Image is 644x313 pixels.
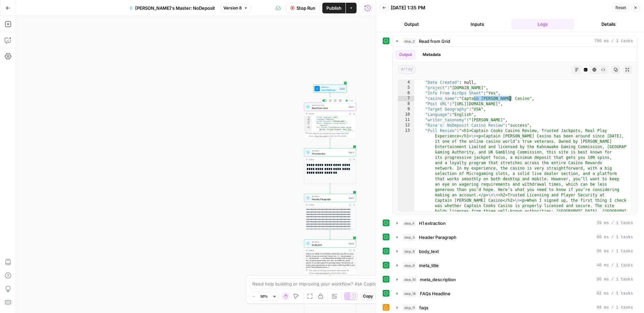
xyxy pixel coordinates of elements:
[304,123,312,127] div: 12
[398,90,414,96] div: 6
[419,262,439,269] span: meta_title
[512,19,575,29] button: Logs
[398,107,414,112] div: 9
[402,220,416,227] span: step_4
[344,99,355,103] button: Test
[330,184,331,194] g: Edge from step_4 to step_3
[304,103,356,138] div: Read from GridRead from GridStep 2TestOutput /casinos/captain-cooks-casino", "Target Geography":"...
[419,220,446,227] span: H1 extraction
[297,5,315,11] span: Stop Run
[594,38,633,44] span: 790 ms / 1 tasks
[420,290,450,297] span: FAQs Headline
[420,276,456,283] span: meta_description
[398,117,414,123] div: 11
[312,195,347,198] span: Workflow
[392,36,637,47] button: 790 ms / 1 tasks
[309,158,347,161] div: Output
[446,19,509,29] button: Inputs
[577,19,640,29] button: Details
[402,304,417,311] span: step_11
[398,112,414,117] div: 10
[312,241,347,243] span: Workflow
[419,304,428,311] span: faqs
[321,86,338,88] span: Workflow
[312,149,347,152] span: Workflow
[312,104,347,107] span: Read from Grid
[312,243,347,246] span: body_text
[402,276,417,283] span: step_10
[304,85,356,93] div: WorkflowInput SettingsInputs
[597,248,633,254] span: 56 ms / 1 tasks
[392,288,637,299] button: 82 ms / 1 tasks
[398,123,414,128] div: 12
[304,240,356,275] div: Workflowbody_textStep 8Output<!-- wp:heading {"level":2,"className":"wp-block-heading"} --> <h2 c...
[402,290,417,297] span: step_18
[312,152,347,155] span: H1 extraction
[220,4,251,12] button: Version 8
[348,105,355,108] div: Step 2
[304,121,312,123] div: 11
[597,305,633,311] span: 98 ms / 1 tasks
[330,230,331,239] g: Edge from step_3 to step_8
[395,50,416,60] button: Output
[398,80,414,85] div: 4
[398,65,416,74] span: array
[309,112,347,115] div: Output
[309,249,347,252] div: Output
[349,99,353,102] span: Test
[392,232,637,243] button: 80 ms / 1 tasks
[321,88,338,91] span: Input Settings
[419,50,445,60] button: Metadata
[597,220,633,226] span: 39 ms / 1 tasks
[612,3,629,12] button: Reset
[315,272,328,274] span: Copy the output
[339,87,345,90] div: Inputs
[419,234,457,241] span: Header Paragraph
[348,196,355,199] div: Step 3
[419,248,439,255] span: body_text
[330,138,331,148] g: Edge from step_2 to step_4
[392,47,637,214] div: 790 ms / 1 tasks
[309,132,355,137] div: This output is too large & has been abbreviated for review. to view the full content.
[309,203,347,206] div: Output
[392,246,637,257] button: 56 ms / 1 tasks
[360,292,376,301] button: Copy
[402,262,416,269] span: step_9
[363,293,373,299] span: Copy
[312,106,347,110] span: Read from Grid
[597,291,633,297] span: 82 ms / 1 tasks
[392,260,637,271] button: 46 ms / 1 tasks
[315,135,328,137] span: Copy the output
[304,119,312,121] div: 10
[392,302,637,313] button: 98 ms / 1 tasks
[322,3,345,13] button: Publish
[402,234,416,241] span: step_3
[398,85,414,90] div: 5
[392,218,637,229] button: 39 ms / 1 tasks
[402,248,416,255] span: step_8
[260,294,268,299] span: 50%
[304,117,312,119] div: 9
[223,5,242,11] span: Version 8
[398,101,414,107] div: 8
[392,274,637,285] button: 96 ms / 1 tasks
[309,269,355,274] div: This output is too large & has been abbreviated for review. to view the full content.
[597,262,633,268] span: 46 ms / 1 tasks
[326,5,341,11] span: Publish
[398,96,414,101] div: 7
[597,234,633,240] span: 80 ms / 1 tasks
[348,151,355,154] div: Step 4
[402,38,416,45] span: step_2
[135,5,215,11] span: [PERSON_NAME]'s Master: NoDeposit
[286,3,320,13] button: Stop Run
[125,3,219,13] button: [PERSON_NAME]'s Master: NoDeposit
[419,38,450,45] span: Read from Grid
[312,197,347,201] span: Header Paragraph
[597,276,633,283] span: 96 ms / 1 tasks
[615,5,626,11] span: Reset
[348,242,355,245] div: Step 8
[380,19,443,29] button: Output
